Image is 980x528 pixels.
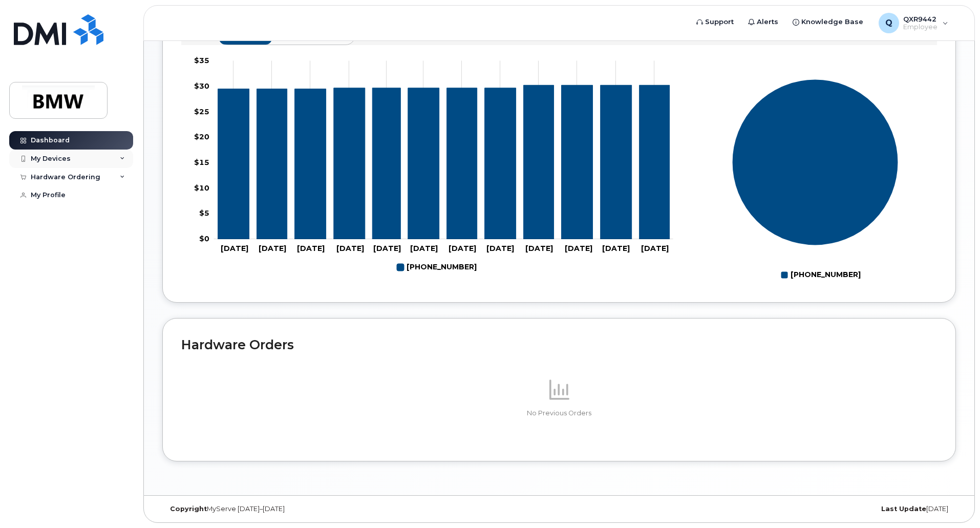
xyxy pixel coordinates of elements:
strong: Last Update [881,505,926,513]
g: Legend [781,266,861,284]
span: QXR9442 [903,15,938,23]
tspan: $5 [199,208,209,218]
div: [DATE] [691,505,956,513]
tspan: [DATE] [373,244,401,253]
p: No Previous Orders [181,409,937,418]
tspan: $35 [194,56,209,65]
tspan: $30 [194,81,209,90]
iframe: Messenger Launcher [935,483,972,520]
a: Support [689,12,741,32]
tspan: [DATE] [297,244,325,253]
div: MyServe [DATE]–[DATE] [162,505,427,513]
g: Legend [397,259,477,276]
strong: Copyright [170,505,207,513]
tspan: [DATE] [486,244,514,253]
a: Knowledge Base [785,12,870,32]
span: Support [705,17,734,27]
g: 864-735-4844 [218,85,670,239]
g: Series [732,79,899,245]
g: 864-735-4844 [397,259,477,276]
tspan: $10 [194,183,209,192]
tspan: $0 [199,234,209,243]
tspan: [DATE] [449,244,476,253]
tspan: $15 [194,158,209,167]
tspan: $25 [194,107,209,116]
div: QXR9442 [871,13,955,33]
tspan: [DATE] [336,244,364,253]
tspan: [DATE] [602,244,630,253]
span: Alerts [757,17,778,27]
g: Chart [732,79,899,283]
span: Employee [903,23,938,31]
tspan: [DATE] [221,244,248,253]
tspan: [DATE] [410,244,438,253]
tspan: [DATE] [565,244,592,253]
tspan: [DATE] [259,244,286,253]
h2: Hardware Orders [181,337,937,352]
g: Chart [194,56,673,276]
a: Alerts [741,12,785,32]
tspan: [DATE] [641,244,669,253]
tspan: [DATE] [525,244,553,253]
span: Knowledge Base [801,17,863,27]
span: Q [885,17,892,29]
tspan: $20 [194,132,209,141]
